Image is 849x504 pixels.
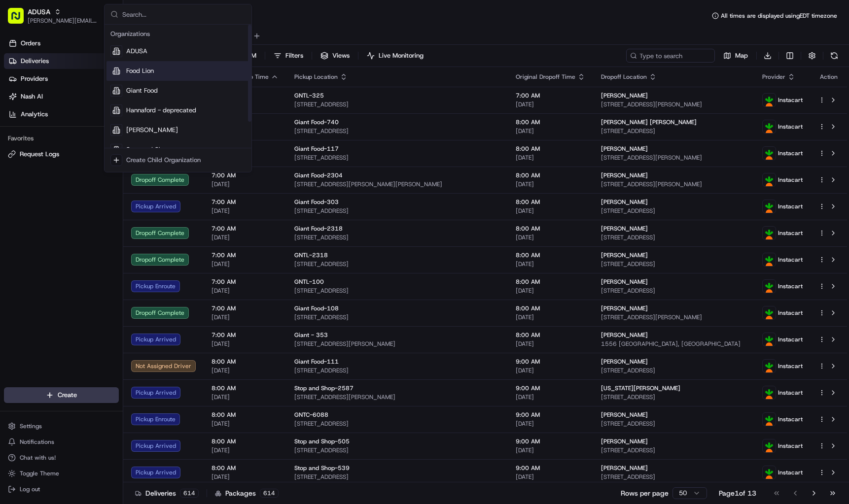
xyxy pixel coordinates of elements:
span: All times are displayed using EDT timezone [721,12,837,20]
div: 💻 [83,144,91,152]
span: [DATE] [516,420,585,428]
span: Giant Food-740 [294,118,339,126]
img: profile_instacart_ahold_partner.png [763,280,776,293]
span: Instacart [778,282,803,290]
span: Instacart [778,309,803,317]
div: We're available if you need us! [34,104,125,112]
span: [DATE] [516,127,585,135]
span: [US_STATE][PERSON_NAME] [601,384,680,392]
span: [STREET_ADDRESS][PERSON_NAME] [294,340,500,348]
input: Clear [26,64,163,74]
span: Instacart [778,202,803,210]
span: [PERSON_NAME] [601,171,648,179]
span: [PERSON_NAME] [601,145,648,153]
span: Views [332,51,350,60]
span: [DATE] [212,180,279,188]
span: Giant Food-2318 [294,225,343,233]
button: ADUSA[PERSON_NAME][EMAIL_ADDRESS][DOMAIN_NAME] [4,4,102,28]
a: Nash AI [4,89,123,104]
span: 7:00 AM [212,251,279,259]
span: [DATE] [516,234,585,241]
img: profile_instacart_ahold_partner.png [763,173,776,186]
div: Start new chat [34,94,162,104]
span: [DATE] [516,367,585,374]
span: [PERSON_NAME] [126,126,178,134]
span: GNTL-100 [294,278,324,286]
img: profile_instacart_ahold_partner.png [763,94,776,106]
span: Instacart [778,176,803,184]
span: 7:00 AM [212,198,279,206]
span: Hannaford - deprecated [126,106,196,115]
button: Start new chat [168,97,179,109]
span: 8:00 AM [212,464,279,472]
span: Settings [20,422,42,430]
span: Nash AI [21,92,43,101]
button: Settings [4,419,119,433]
span: Dropoff Location [601,73,647,81]
a: 💻API Documentation [79,139,162,157]
span: Instacart [778,336,803,343]
span: [PERSON_NAME] [601,225,648,233]
button: Views [316,49,354,63]
span: [DATE] [212,393,279,401]
span: [STREET_ADDRESS][PERSON_NAME] [294,393,500,401]
span: 8:00 AM [516,118,585,126]
span: [DATE] [212,340,279,348]
span: Log out [20,485,40,493]
span: [DATE] [212,287,279,295]
input: Type to search [626,49,715,63]
img: profile_instacart_ahold_partner.png [763,227,776,239]
img: profile_instacart_ahold_partner.png [763,333,776,346]
span: [STREET_ADDRESS] [601,207,746,215]
span: 7:00 AM [212,171,279,179]
span: Live Monitoring [379,51,424,60]
span: ADUSA [126,47,147,56]
span: [DATE] [212,446,279,454]
span: [STREET_ADDRESS] [294,287,500,295]
span: [DATE] [516,260,585,268]
span: [DATE] [516,287,585,295]
span: [DATE] [212,207,279,215]
span: 8:00 AM [516,145,585,153]
div: Deliveries [135,488,199,498]
span: [DATE] [516,207,585,215]
span: [PERSON_NAME] [601,464,648,472]
span: 9:00 AM [516,437,585,445]
span: [PERSON_NAME] [601,92,648,100]
span: Instacart [778,469,803,476]
span: [DATE] [212,473,279,481]
span: 7:00 AM [516,92,585,100]
span: [STREET_ADDRESS] [294,446,500,454]
button: Live Monitoring [362,49,428,63]
span: [PERSON_NAME] [601,358,648,366]
button: Refresh [827,49,841,63]
span: Stop and Shop [126,145,170,154]
span: [PERSON_NAME] [601,278,648,286]
span: Instacart [778,123,803,131]
span: [STREET_ADDRESS] [601,127,746,135]
img: profile_instacart_ahold_partner.png [763,200,776,213]
span: [STREET_ADDRESS] [294,127,500,135]
span: [PERSON_NAME] [601,198,648,206]
input: Search... [122,4,246,24]
p: Rows per page [621,488,669,498]
span: [STREET_ADDRESS] [601,287,746,295]
p: Welcome 👋 [10,39,179,55]
span: 8:00 AM [212,437,279,445]
span: [DATE] [212,234,279,241]
span: [STREET_ADDRESS] [601,420,746,428]
img: profile_instacart_ahold_partner.png [763,306,776,319]
span: [DATE] [516,473,585,481]
button: [PERSON_NAME][EMAIL_ADDRESS][DOMAIN_NAME] [28,17,98,25]
span: Original Dropoff Time [516,73,575,81]
span: [STREET_ADDRESS] [294,207,500,215]
span: Instacart [778,96,803,104]
span: [DATE] [212,260,279,268]
span: Instacart [778,415,803,423]
span: [DATE] [516,393,585,401]
span: Instacart [778,442,803,450]
span: 8:00 AM [516,304,585,312]
span: [STREET_ADDRESS] [601,367,746,374]
span: [DATE] [516,340,585,348]
span: Stop and Shop-505 [294,437,350,445]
